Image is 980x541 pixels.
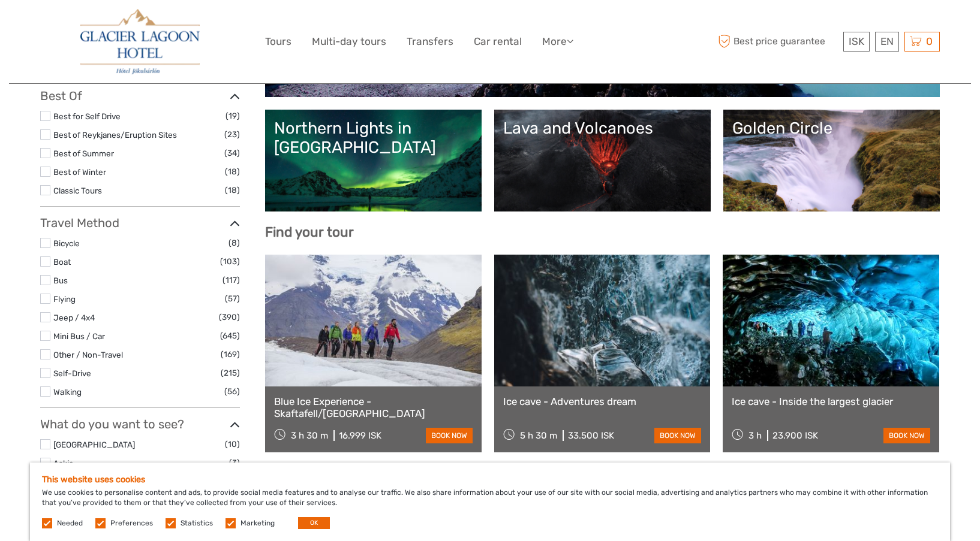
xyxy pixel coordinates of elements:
a: Other / Non-Travel [53,350,123,359]
a: Walking [53,387,82,397]
span: Best price guarantee [715,32,840,52]
a: Lava and Volcanoes [503,119,702,203]
span: (390) [219,310,240,324]
span: (34) [224,146,240,160]
a: book now [883,428,930,443]
a: Transfers [407,33,453,50]
a: Golden Circle [732,119,931,203]
p: We're away right now. Please check back later! [17,21,136,31]
h3: What do you want to see? [40,417,240,431]
a: Car rental [474,33,522,50]
a: Best for Self Drive [53,111,121,121]
h3: Travel Method [40,216,240,230]
span: (23) [224,128,240,141]
button: Open LiveChat chat widget [138,19,152,33]
a: Mini Bus / Car [53,331,105,341]
span: (645) [220,329,240,343]
label: Statistics [181,518,213,528]
span: (18) [225,165,240,179]
button: OK [298,517,330,529]
a: book now [654,428,701,443]
div: 33.500 ISK [568,430,614,441]
span: 5 h 30 m [520,430,557,441]
a: Ice cave - Inside the largest glacier [732,395,930,407]
span: 3 h 30 m [291,430,328,441]
label: Needed [57,518,83,528]
span: (169) [221,347,240,361]
span: 0 [924,35,934,47]
a: Bicycle [53,238,80,248]
a: Tours [265,33,291,50]
a: More [542,33,573,50]
a: Northern Lights in [GEOGRAPHIC_DATA] [274,119,473,203]
div: Northern Lights in [GEOGRAPHIC_DATA] [274,119,473,158]
h3: Best Of [40,89,240,103]
a: Self-Drive [53,368,91,378]
div: 23.900 ISK [772,430,818,441]
div: Golden Circle [732,119,931,138]
a: Bus [53,276,68,285]
a: Flying [53,294,76,304]
h5: This website uses cookies [42,474,938,485]
span: (8) [229,236,240,250]
a: Best of Reykjanes/Eruption Sites [53,130,177,140]
a: book now [426,428,473,443]
a: Jeep / 4x4 [53,313,95,322]
a: Multi-day tours [312,33,386,50]
a: Best of Winter [53,167,106,177]
img: 2790-86ba44ba-e5e5-4a53-8ab7-28051417b7bc_logo_big.jpg [80,9,199,74]
a: Best of Summer [53,149,114,158]
span: (215) [221,366,240,380]
span: (56) [224,385,240,398]
a: Classic Tours [53,186,102,195]
span: (10) [225,437,240,451]
label: Marketing [241,518,275,528]
a: Blue Ice Experience - Skaftafell/[GEOGRAPHIC_DATA] [274,395,473,420]
a: Askja [53,458,73,468]
label: Preferences [110,518,153,528]
span: (103) [220,255,240,268]
a: Ice cave - Adventures dream [503,395,702,407]
div: 16.999 ISK [339,430,381,441]
b: Find your tour [265,224,354,240]
div: We use cookies to personalise content and ads, to provide social media features and to analyse ou... [30,463,950,541]
span: (57) [225,292,240,306]
span: (18) [225,183,240,197]
span: (19) [226,109,240,123]
span: (117) [223,273,240,287]
a: [GEOGRAPHIC_DATA] [53,440,135,449]
a: Boat [53,257,71,267]
div: Lava and Volcanoes [503,119,702,138]
div: EN [875,32,899,52]
span: ISK [849,35,864,47]
span: 3 h [748,430,762,441]
span: (3) [229,456,240,470]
